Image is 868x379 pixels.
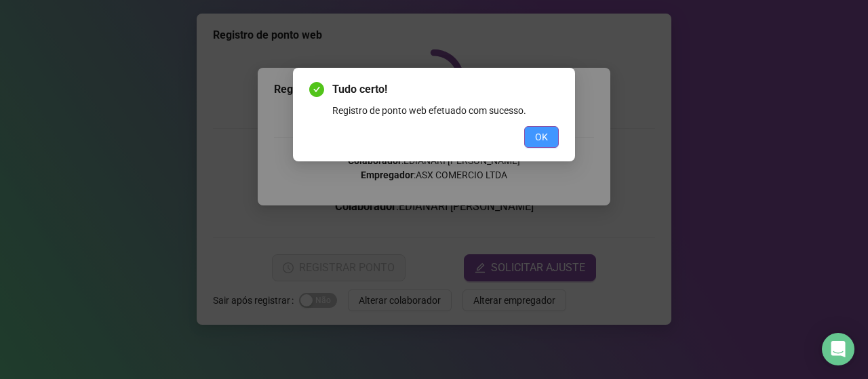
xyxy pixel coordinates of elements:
span: OK [535,129,548,144]
span: check-circle [309,82,324,97]
div: Registro de ponto web efetuado com sucesso. [332,103,559,118]
div: Open Intercom Messenger [822,333,854,365]
button: OK [524,126,559,148]
span: Tudo certo! [332,81,559,98]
